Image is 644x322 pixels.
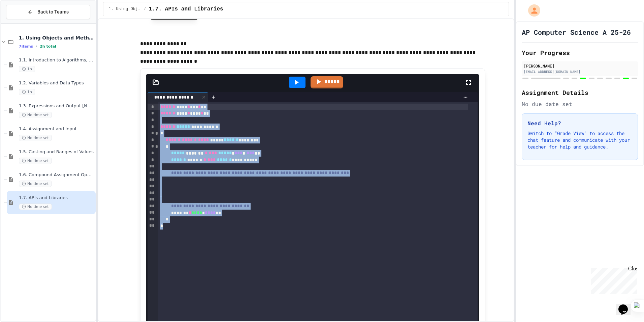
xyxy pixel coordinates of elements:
[19,149,94,155] span: 1.5. Casting and Ranges of Values
[19,195,94,201] span: 1.7. APIs and Libraries
[19,126,94,132] span: 1.4. Assignment and Input
[19,135,52,141] span: No time set
[109,6,141,12] span: 1. Using Objects and Methods
[19,172,94,178] span: 1.6. Compound Assignment Operators
[588,266,637,294] iframe: chat widget
[616,295,637,315] iframe: chat widget
[522,100,638,108] div: No due date set
[149,5,223,13] span: 1.7. APIs and Libraries
[522,48,638,57] h2: Your Progress
[19,35,94,41] span: 1. Using Objects and Methods
[19,158,52,164] span: No time set
[527,130,632,150] p: Switch to "Grade View" to access the chat feature and communicate with your teacher for help and ...
[527,119,632,127] h3: Need Help?
[19,181,52,187] span: No time set
[144,6,146,12] span: /
[19,103,94,109] span: 1.3. Expressions and Output [New]
[19,112,52,118] span: No time set
[19,66,35,72] span: 1h
[522,27,631,37] h1: AP Computer Science A 25-26
[522,88,638,97] h2: Assignment Details
[521,3,542,18] div: My Account
[19,57,94,63] span: 1.1. Introduction to Algorithms, Programming, and Compilers
[19,44,33,49] span: 7 items
[19,204,52,210] span: No time set
[19,80,94,86] span: 1.2. Variables and Data Types
[19,89,35,95] span: 1h
[36,44,37,49] span: •
[3,3,46,43] div: Chat with us now!Close
[524,63,636,69] div: [PERSON_NAME]
[6,5,90,19] button: Back to Teams
[524,69,636,74] div: [EMAIL_ADDRESS][DOMAIN_NAME]
[40,44,56,49] span: 2h total
[37,8,69,16] span: Back to Teams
